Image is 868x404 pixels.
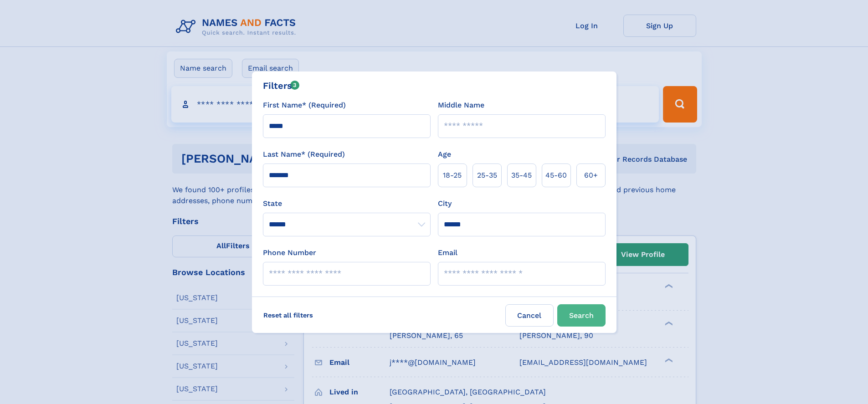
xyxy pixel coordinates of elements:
[511,170,532,181] span: 35‑45
[438,100,484,111] label: Middle Name
[438,198,452,209] label: City
[557,304,606,327] button: Search
[438,149,451,160] label: Age
[263,149,345,160] label: Last Name* (Required)
[505,304,554,327] label: Cancel
[263,198,431,209] label: State
[257,304,319,326] label: Reset all filters
[443,170,462,181] span: 18‑25
[263,247,316,258] label: Phone Number
[263,79,300,92] div: Filters
[438,247,457,258] label: Email
[477,170,497,181] span: 25‑35
[545,170,567,181] span: 45‑60
[263,100,346,111] label: First Name* (Required)
[584,170,598,181] span: 60+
